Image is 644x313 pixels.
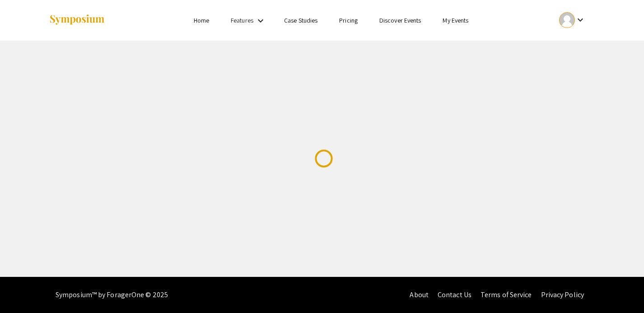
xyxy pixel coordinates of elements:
a: Discover Events [379,16,421,24]
a: Home [194,16,209,24]
a: Case Studies [284,16,317,24]
a: My Events [443,16,468,24]
a: Contact Us [438,290,471,299]
mat-icon: Expand account dropdown [575,14,586,25]
a: Terms of Service [481,290,532,299]
a: Privacy Policy [541,290,584,299]
a: Pricing [339,16,358,24]
div: Symposium™ by ForagerOne © 2025 [56,277,168,313]
a: About [410,290,429,299]
mat-icon: Expand Features list [255,15,266,26]
button: Expand account dropdown [550,10,595,30]
img: Symposium by ForagerOne [49,14,105,26]
a: Features [231,16,253,24]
